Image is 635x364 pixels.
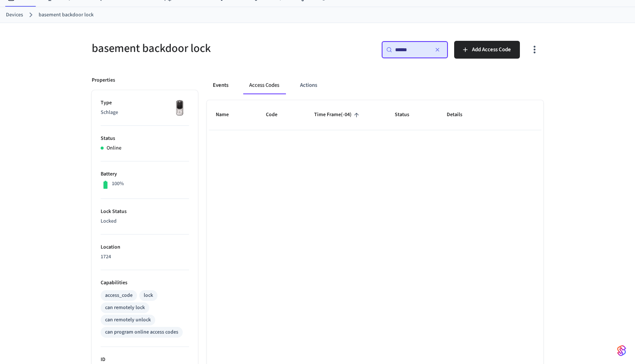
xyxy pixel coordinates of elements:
[266,109,287,121] span: Code
[105,304,145,312] div: can remotely lock
[207,76,234,94] button: Events
[617,345,626,357] img: SeamLogoGradient.69752ec5.svg
[92,41,313,56] h5: basement backdoor lock
[454,41,520,59] button: Add Access Code
[207,100,543,130] table: sticky table
[101,253,189,261] p: 1724
[112,180,124,188] p: 100%
[101,279,189,287] p: Capabilities
[395,109,419,121] span: Status
[101,99,189,107] p: Type
[101,356,189,364] p: ID
[105,316,151,324] div: can remotely unlock
[216,109,238,121] span: Name
[472,45,511,55] span: Add Access Code
[207,76,543,94] div: ant example
[101,217,189,225] p: Locked
[101,109,189,117] p: Schlage
[170,99,189,118] img: Yale Assure Touchscreen Wifi Smart Lock, Satin Nickel, Front
[39,11,94,19] a: basement backdoor lock
[105,328,178,336] div: can program online access codes
[6,11,23,19] a: Devices
[294,76,323,94] button: Actions
[101,243,189,251] p: Location
[107,144,121,152] p: Online
[447,109,472,121] span: Details
[101,135,189,142] p: Status
[243,76,285,94] button: Access Codes
[101,208,189,216] p: Lock Status
[101,170,189,178] p: Battery
[144,292,153,299] div: lock
[105,292,133,299] div: access_code
[314,109,361,121] span: Time Frame(-04)
[92,76,115,84] p: Properties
